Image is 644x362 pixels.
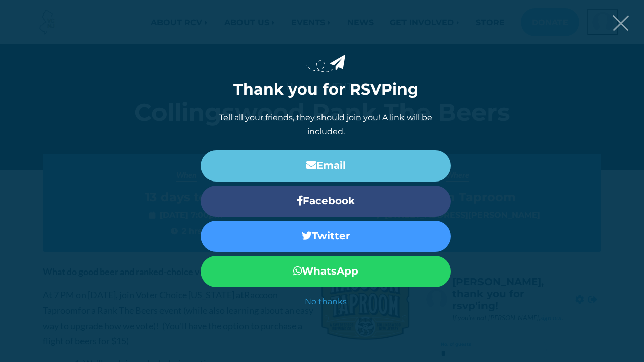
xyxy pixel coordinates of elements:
a: Facebook [201,186,451,217]
p: Tell all your friends, they should join you! A link will be included. [201,111,451,138]
a: Twitter [201,221,451,252]
button: Close [613,15,629,31]
h1: Thank you for RSVPing [201,80,451,99]
a: No thanks [201,295,451,307]
a: WhatsApp [201,256,451,287]
a: Email [201,150,451,182]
